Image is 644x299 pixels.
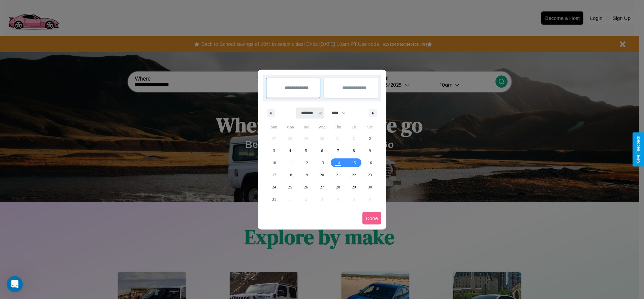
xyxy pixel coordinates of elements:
button: 14 [330,157,346,169]
span: 11 [288,157,292,169]
span: Sun [266,122,282,132]
span: 1 [353,132,355,145]
span: 24 [272,181,276,193]
span: 8 [353,145,355,157]
button: 15 [346,157,362,169]
button: 22 [346,169,362,181]
button: 13 [314,157,330,169]
span: 12 [304,157,308,169]
button: 1 [346,132,362,145]
span: Wed [314,122,330,132]
span: Thu [330,122,346,132]
button: 23 [362,169,378,181]
button: 12 [298,157,314,169]
button: 4 [282,145,298,157]
span: 21 [336,169,340,181]
span: 16 [368,157,372,169]
button: 3 [266,145,282,157]
button: 26 [298,181,314,193]
button: 30 [362,181,378,193]
span: 15 [352,157,356,169]
span: Mon [282,122,298,132]
span: Fri [346,122,362,132]
span: 14 [336,157,340,169]
iframe: Intercom live chat [7,276,23,292]
button: 25 [282,181,298,193]
button: 8 [346,145,362,157]
button: 17 [266,169,282,181]
button: 10 [266,157,282,169]
span: 31 [272,193,276,205]
button: 31 [266,193,282,205]
button: 18 [282,169,298,181]
span: 26 [304,181,308,193]
span: Tue [298,122,314,132]
span: 7 [337,145,339,157]
button: 20 [314,169,330,181]
span: 25 [288,181,292,193]
span: 28 [336,181,340,193]
button: 28 [330,181,346,193]
span: 27 [320,181,324,193]
span: 17 [272,169,276,181]
span: 10 [272,157,276,169]
span: 29 [352,181,356,193]
button: Done [362,212,381,225]
span: 2 [369,132,371,145]
button: 19 [298,169,314,181]
button: 24 [266,181,282,193]
span: 6 [321,145,323,157]
button: 2 [362,132,378,145]
button: 27 [314,181,330,193]
span: 30 [368,181,372,193]
span: 20 [320,169,324,181]
button: 21 [330,169,346,181]
span: Sat [362,122,378,132]
span: 9 [369,145,371,157]
button: 11 [282,157,298,169]
button: 29 [346,181,362,193]
button: 16 [362,157,378,169]
button: 9 [362,145,378,157]
span: 5 [305,145,307,157]
div: Give Feedback [636,136,641,163]
button: 5 [298,145,314,157]
span: 13 [320,157,324,169]
span: 3 [273,145,275,157]
button: 7 [330,145,346,157]
span: 22 [352,169,356,181]
span: 19 [304,169,308,181]
button: 6 [314,145,330,157]
span: 18 [288,169,292,181]
span: 23 [368,169,372,181]
span: 4 [289,145,291,157]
